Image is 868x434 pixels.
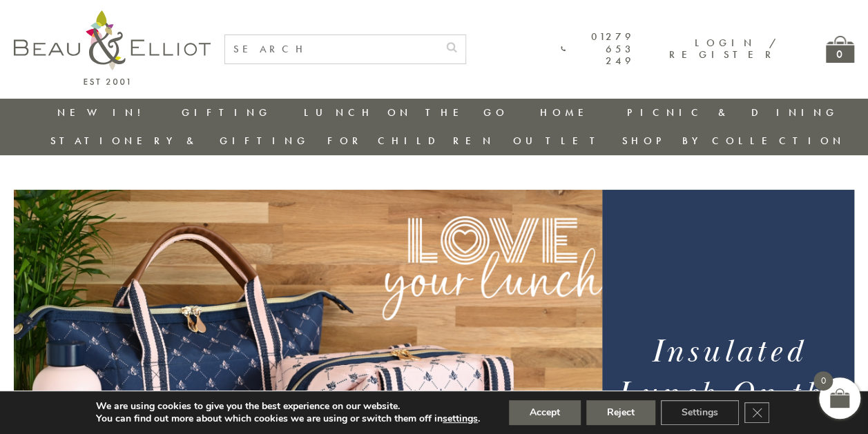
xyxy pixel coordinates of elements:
[225,35,438,63] input: SEARCH
[744,402,769,423] button: Close GDPR Cookie Banner
[96,413,480,425] p: You can find out more about which cookies we are using or switch them off in .
[443,413,478,425] button: settings
[509,400,581,425] button: Accept
[669,36,778,61] a: Login / Register
[826,36,854,63] a: 0
[661,400,739,425] button: Settings
[627,106,838,119] a: Picnic & Dining
[14,10,211,85] img: logo
[327,134,495,148] a: For Children
[512,134,604,148] a: Outlet
[813,371,833,391] span: 0
[586,400,655,425] button: Reject
[622,134,845,148] a: Shop by collection
[182,106,271,119] a: Gifting
[561,31,635,67] a: 01279 653 249
[303,106,508,119] a: Lunch On The Go
[57,106,150,119] a: New in!
[540,106,595,119] a: Home
[50,134,309,148] a: Stationery & Gifting
[96,400,480,413] p: We are using cookies to give you the best experience on our website.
